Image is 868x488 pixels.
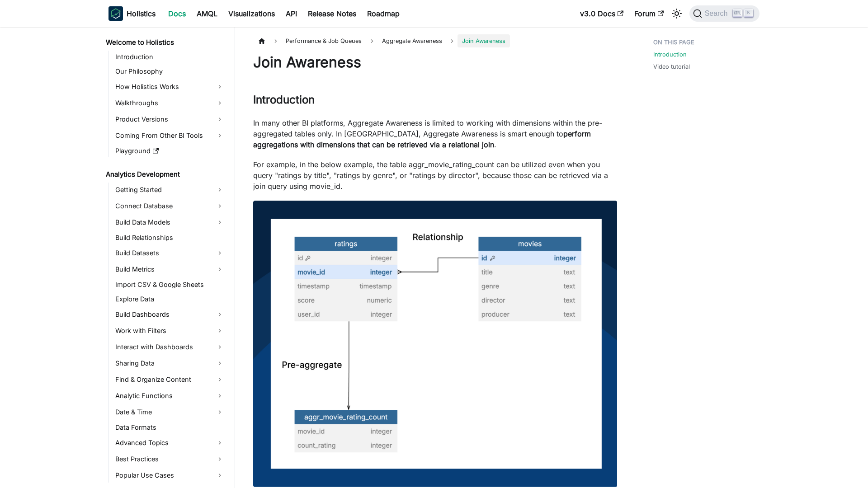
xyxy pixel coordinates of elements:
[281,34,366,47] span: Performance & Job Queues
[458,34,510,47] span: Join Awareness
[362,6,405,21] a: Roadmap
[108,6,156,21] a: HolisticsHolistics
[670,6,684,21] button: Switch between dark and light mode (currently light mode)
[191,6,223,21] a: AMQL
[103,36,227,49] a: Welcome to Holistics
[302,6,362,21] a: Release Notes
[629,6,669,21] a: Forum
[223,6,280,21] a: Visualizations
[113,246,227,260] a: Build Datasets
[113,51,227,63] a: Introduction
[113,340,227,354] a: Interact with Dashboards
[253,53,617,71] h1: Join Awareness
[653,62,690,71] a: Video tutorial
[113,96,227,110] a: Walkthroughs
[253,93,617,110] h2: Introduction
[113,231,227,244] a: Build Relationships
[108,6,123,21] img: Holistics
[113,215,227,230] a: Build Data Models
[113,372,227,387] a: Find & Organize Content
[575,6,629,21] a: v3.0 Docs
[113,324,227,338] a: Work with Filters
[377,34,447,47] span: Aggregate Awareness
[113,468,227,483] a: Popular Use Cases
[113,112,227,127] a: Product Versions
[653,50,687,59] a: Introduction
[103,168,227,181] a: Analytics Development
[253,34,617,47] nav: Breadcrumbs
[113,405,227,419] a: Date & Time
[113,356,227,371] a: Sharing Data
[113,80,227,94] a: How Holistics Works
[744,9,753,17] kbd: K
[253,34,270,47] a: Home page
[253,159,617,192] p: For example, in the below example, the table aggr_movie_rating_count can be utilized even when yo...
[99,27,235,488] nav: Docs sidebar
[689,5,759,22] button: Search (Ctrl+K)
[127,8,156,19] b: Holistics
[113,421,227,434] a: Data Formats
[113,436,227,450] a: Advanced Topics
[113,262,227,277] a: Build Metrics
[113,128,227,143] a: Coming From Other BI Tools
[113,65,227,78] a: Our Philosophy
[113,293,227,305] a: Explore Data
[113,183,227,197] a: Getting Started
[113,145,227,157] a: Playground
[113,452,227,466] a: Best Practices
[113,199,227,213] a: Connect Database
[163,6,191,21] a: Docs
[113,278,227,291] a: Import CSV & Google Sheets
[253,201,617,487] img: Highlights - Join Awareness
[113,389,227,403] a: Analytic Functions
[113,307,227,322] a: Build Dashboards
[702,9,733,18] span: Search
[253,117,617,150] p: In many other BI platforms, Aggregate Awareness is limited to working with dimensions within the ...
[280,6,302,21] a: API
